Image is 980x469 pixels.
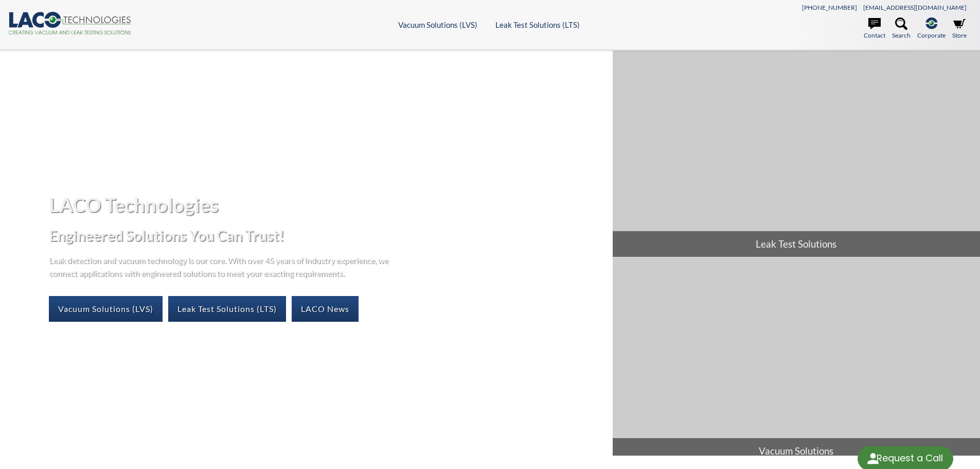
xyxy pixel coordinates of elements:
a: Leak Test Solutions [613,50,980,257]
h2: Engineered Solutions You Can Trust! [49,226,604,245]
span: Vacuum Solutions [613,438,980,464]
a: Search [892,18,911,40]
a: Leak Test Solutions (LTS) [168,296,286,322]
a: Store [952,18,967,40]
a: LACO News [292,296,359,322]
h1: LACO Technologies [49,192,604,217]
p: Leak detection and vacuum technology is our core. With over 45 years of industry experience, we c... [49,253,394,280]
span: Leak Test Solutions [613,231,980,257]
a: Contact [864,18,885,40]
a: Vacuum Solutions [613,257,980,464]
span: Corporate [917,30,946,40]
a: [PHONE_NUMBER] [802,4,857,11]
img: round button [865,450,881,467]
a: Vacuum Solutions (LVS) [398,20,477,29]
a: [EMAIL_ADDRESS][DOMAIN_NAME] [863,4,967,11]
a: Leak Test Solutions (LTS) [495,20,580,29]
a: Vacuum Solutions (LVS) [49,296,163,322]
